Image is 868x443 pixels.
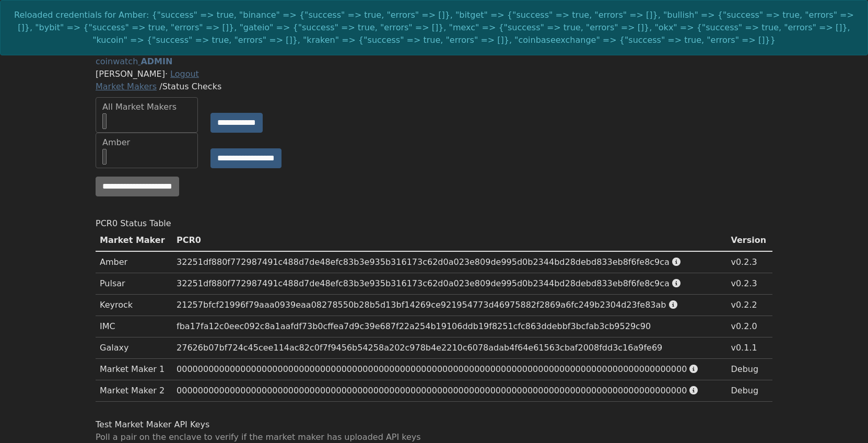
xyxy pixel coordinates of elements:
div: Test Market Maker API Keys [96,418,428,431]
td: Amber [96,251,172,273]
span: · [165,69,168,79]
td: Keyrock [96,295,172,316]
td: IMC [96,316,172,337]
span: / [159,81,162,91]
td: Market Maker 2 [96,380,172,402]
td: v0.2.3 [726,273,772,295]
span: 000000000000000000000000000000000000000000000000000000000000000000000000000000000000000000000000 [177,364,687,374]
td: v0.2.2 [726,295,772,316]
td: Debug [726,380,772,402]
th: PCR0 [172,230,726,251]
td: Pulsar [96,273,172,295]
div: All Market Makers [102,101,191,113]
a: Market Makers [96,81,157,91]
div: ADMIN [140,55,172,68]
td: 27626b07bf724c45cee114ac82c0f7f9456b54258a202c978b4e2210c6078adab4f64e61563cbaf2008fdd3c16a9fe69 [172,337,726,359]
td: 32251df880f772987491c488d7de48efc83b3e935b316173c62d0a023e809de995d0b2344bd28debd833eb8f6fe8c9ca [172,251,726,273]
a: coinwatch ADMIN [96,56,172,66]
td: v0.1.1 [726,337,772,359]
td: 32251df880f772987491c488d7de48efc83b3e935b316173c62d0a023e809de995d0b2344bd28debd833eb8f6fe8c9ca [172,273,726,295]
td: v0.2.3 [726,251,772,273]
td: fba17fa12c0eec092c8a1aafdf73b0cffea7d9c39e687f22a254b19106ddb19f8251cfc863ddebbf3bcfab3cb9529c90 [172,316,726,337]
span: 000000000000000000000000000000000000000000000000000000000000000000000000000000000000000000000000 [177,386,687,395]
th: Market Maker [96,230,172,251]
div: coinwatch [96,55,138,68]
td: v0.2.0 [726,316,772,337]
th: Version [726,230,772,251]
div: [PERSON_NAME] [96,68,772,80]
td: Market Maker 1 [96,359,172,380]
div: Amber [102,136,191,149]
td: Debug [726,359,772,380]
div: Status Checks [96,80,772,93]
a: Logout [170,69,199,79]
td: Galaxy [96,337,172,359]
td: 21257bfcf21996f79aaa0939eaa08278550b28b5d13bf14269ce921954773d46975882f2869a6fc249b2304d23fe83ab [172,295,726,316]
div: PCR0 Status Table [96,217,772,230]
